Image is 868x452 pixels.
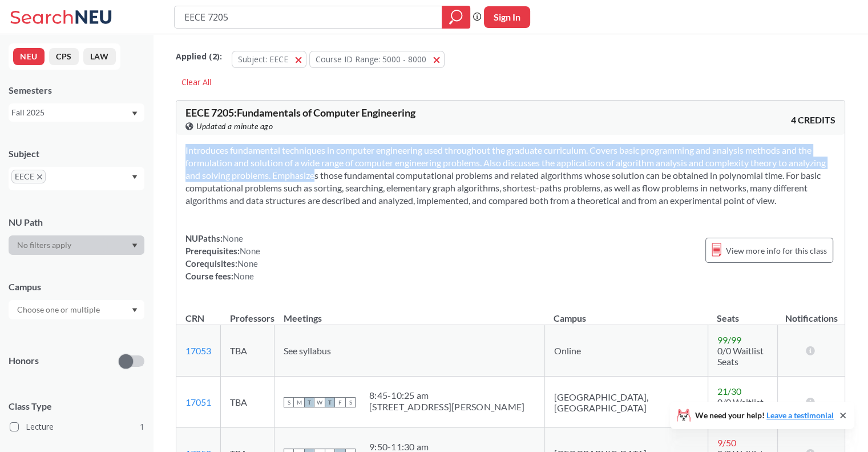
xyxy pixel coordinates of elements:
div: magnifying glass [442,6,470,29]
button: Sign In [484,6,530,28]
span: T [325,397,335,407]
svg: Dropdown arrow [132,111,138,116]
span: See syllabus [284,345,331,356]
td: Online [544,325,708,377]
span: 0/0 Waitlist Seats [717,397,764,418]
td: TBA [221,377,274,428]
input: Class, professor, course number, "phrase" [183,7,434,27]
button: Subject: EECE [232,51,306,68]
span: None [237,258,258,269]
div: NU Path [9,216,144,229]
svg: X to remove pill [37,174,42,179]
a: Leave a testimonial [766,410,834,420]
label: Lecture [10,419,144,434]
span: S [284,397,294,407]
div: 8:45 - 10:25 am [369,390,524,401]
th: Campus [544,301,708,325]
th: Seats [708,301,778,325]
span: None [240,246,260,256]
input: Choose one or multiple [11,303,107,317]
span: 1 [140,421,144,433]
span: 9 / 50 [717,437,736,448]
div: Fall 2025Dropdown arrow [9,103,144,122]
span: 4 CREDITS [791,114,835,126]
span: S [345,397,356,407]
a: 17053 [185,345,211,356]
div: Fall 2025 [11,106,131,119]
span: T [304,397,314,407]
span: View more info for this class [726,243,827,258]
th: Professors [221,301,274,325]
span: 21 / 30 [717,386,741,397]
div: Dropdown arrow [9,235,144,255]
button: LAW [83,48,116,65]
span: Updated a minute ago [196,120,273,133]
span: 0/0 Waitlist Seats [717,345,764,367]
svg: Dropdown arrow [132,243,138,248]
th: Meetings [274,301,545,325]
span: None [233,271,254,281]
button: Course ID Range: 5000 - 8000 [309,51,445,68]
div: [STREET_ADDRESS][PERSON_NAME] [369,401,524,413]
div: EECEX to remove pillDropdown arrow [9,167,144,190]
th: Notifications [778,301,845,325]
span: 99 / 99 [717,334,741,345]
div: Clear All [176,74,217,91]
div: Semesters [9,84,144,97]
div: Campus [9,281,144,293]
span: F [335,397,345,407]
td: [GEOGRAPHIC_DATA], [GEOGRAPHIC_DATA] [544,377,708,428]
div: Subject [9,147,144,160]
a: 17051 [185,397,211,407]
span: EECEX to remove pill [11,170,46,183]
td: TBA [221,325,274,377]
div: CRN [185,312,204,325]
p: Honors [9,354,39,367]
button: NEU [13,48,45,65]
span: None [223,233,243,243]
span: Subject: EECE [238,54,288,65]
section: Introduces fundamental techniques in computer engineering used throughout the graduate curriculum... [185,144,835,207]
span: We need your help! [695,411,834,419]
span: Applied ( 2 ): [176,50,222,63]
span: M [294,397,304,407]
div: Dropdown arrow [9,300,144,319]
span: W [314,397,325,407]
svg: Dropdown arrow [132,308,138,313]
button: CPS [49,48,79,65]
span: Course ID Range: 5000 - 8000 [316,54,426,65]
span: EECE 7205 : Fundamentals of Computer Engineering [185,106,415,119]
svg: Dropdown arrow [132,175,138,179]
div: NUPaths: Prerequisites: Corequisites: Course fees: [185,232,260,282]
span: Class Type [9,400,144,413]
svg: magnifying glass [449,9,463,25]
